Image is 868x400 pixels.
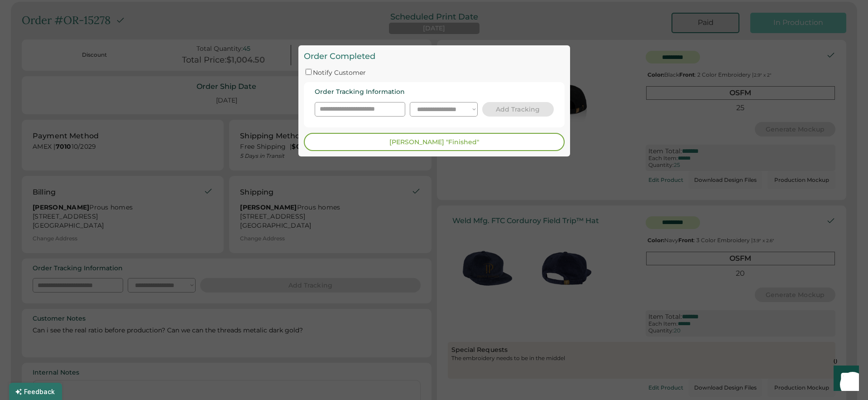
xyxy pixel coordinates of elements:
[313,68,366,77] label: Notify Customer
[482,102,554,117] button: Add Tracking
[304,51,565,62] div: Order Completed
[315,88,405,97] div: Order Tracking Information
[304,133,565,151] button: [PERSON_NAME] "Finished"
[825,359,864,398] iframe: Front Chat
